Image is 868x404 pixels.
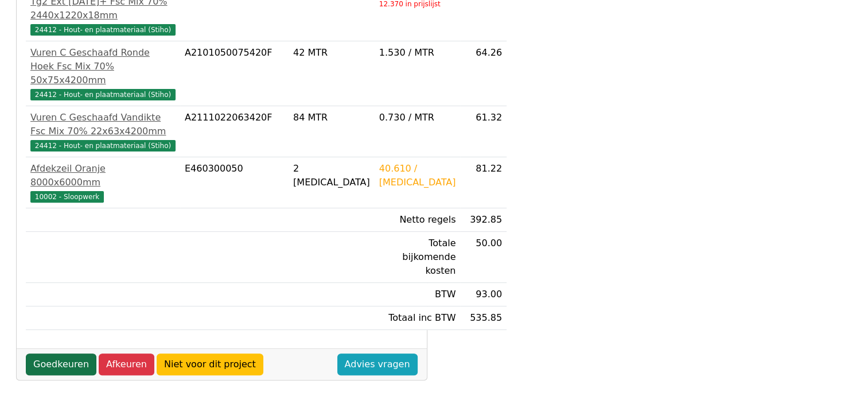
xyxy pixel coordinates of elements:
[375,208,461,232] td: Netto regels
[375,232,461,283] td: Totale bijkomende kosten
[30,24,176,36] span: 24412 - Hout- en plaatmateriaal (Stiho)
[99,353,154,375] a: Afkeuren
[180,157,289,208] td: E460300050
[180,41,289,106] td: A2101050075420F
[379,162,456,189] div: 40.610 / [MEDICAL_DATA]
[30,162,176,189] div: Afdekzeil Oranje 8000x6000mm
[157,353,263,375] a: Niet voor dit project
[460,208,507,232] td: 392.85
[460,306,507,330] td: 535.85
[30,140,176,151] span: 24412 - Hout- en plaatmateriaal (Stiho)
[30,46,176,87] div: Vuren C Geschaafd Ronde Hoek Fsc Mix 70% 50x75x4200mm
[460,41,507,106] td: 64.26
[379,111,456,125] div: 0.730 / MTR
[293,46,370,60] div: 42 MTR
[30,162,176,203] a: Afdekzeil Oranje 8000x6000mm10002 - Sloopwerk
[26,353,96,375] a: Goedkeuren
[337,353,418,375] a: Advies vragen
[379,46,456,60] div: 1.530 / MTR
[30,191,104,203] span: 10002 - Sloopwerk
[460,106,507,157] td: 61.32
[180,106,289,157] td: A2111022063420F
[375,283,461,306] td: BTW
[460,157,507,208] td: 81.22
[375,306,461,330] td: Totaal inc BTW
[30,111,176,138] div: Vuren C Geschaafd Vandikte Fsc Mix 70% 22x63x4200mm
[293,162,370,189] div: 2 [MEDICAL_DATA]
[460,283,507,306] td: 93.00
[293,111,370,125] div: 84 MTR
[460,232,507,283] td: 50.00
[30,111,176,152] a: Vuren C Geschaafd Vandikte Fsc Mix 70% 22x63x4200mm24412 - Hout- en plaatmateriaal (Stiho)
[30,46,176,101] a: Vuren C Geschaafd Ronde Hoek Fsc Mix 70% 50x75x4200mm24412 - Hout- en plaatmateriaal (Stiho)
[30,89,176,100] span: 24412 - Hout- en plaatmateriaal (Stiho)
